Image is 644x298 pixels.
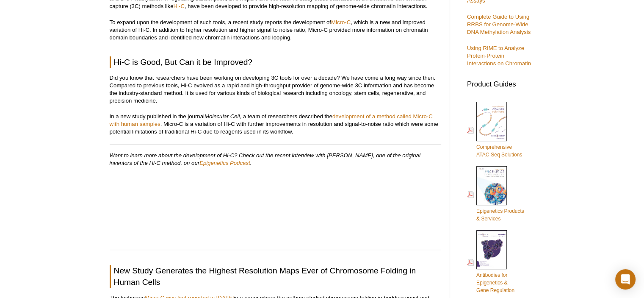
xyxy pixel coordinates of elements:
[199,160,250,166] a: Epigenetics Podcast
[467,14,531,35] a: Complete Guide to Using RRBS for Genome-Wide DNA Methylation Analysis
[174,3,185,9] a: Hi-C
[467,45,531,67] a: Using RIME to Analyze Protein-Protein Interactions on Chromatin
[110,19,441,42] p: To expand upon the development of such tools, a recent study reports the development of , which i...
[467,76,535,88] h3: Product Guides
[476,208,524,222] span: Epigenetics Products & Services
[467,165,524,223] a: Epigenetics Products& Services
[110,113,433,127] a: development of a method called Micro-C with human samples
[476,102,507,141] img: Comprehensive ATAC-Seq Solutions
[110,56,441,68] h2: Hi-C is Good, But Can it be Improved?
[110,265,441,288] h2: New Study Generates the Highest Resolution Maps Ever of Chromosome Folding in Human Cells
[476,144,522,158] span: Comprehensive ATAC-Seq Solutions
[110,152,420,166] em: Want to learn more about the development of Hi-C? Check out the recent interview with [PERSON_NAM...
[110,175,441,239] iframe: Hi-C and Three-Dimensional Genome Sequencing (Erez Lieberman Aiden)
[331,19,351,25] a: Micro-C
[110,113,441,136] p: In a new study published in the journal , a team of researchers described the . Micro-C is a vari...
[476,166,507,205] img: Epi_brochure_140604_cover_web_70x200
[476,272,514,293] span: Antibodies for Epigenetics & Gene Regulation
[615,269,636,290] div: Open Intercom Messenger
[110,74,441,105] p: Did you know that researchers have been working on developing 3C tools for over a decade? We have...
[476,230,507,269] img: Abs_epi_2015_cover_web_70x200
[467,229,514,295] a: Antibodies forEpigenetics &Gene Regulation
[467,101,522,159] a: ComprehensiveATAC-Seq Solutions
[205,113,240,120] em: Molecular Cell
